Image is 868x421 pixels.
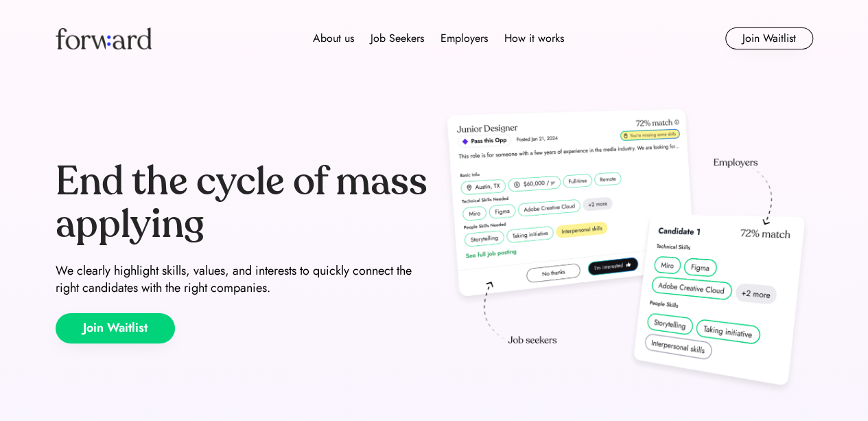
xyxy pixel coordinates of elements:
[371,30,424,47] div: Job Seekers
[56,27,152,49] img: Forward logo
[440,104,813,400] img: hero-image.png
[56,313,175,343] button: Join Waitlist
[441,30,488,47] div: Employers
[313,30,354,47] div: About us
[725,27,813,49] button: Join Waitlist
[56,161,429,245] div: End the cycle of mass applying
[56,262,429,297] div: We clearly highlight skills, values, and interests to quickly connect the right candidates with t...
[504,30,564,47] div: How it works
